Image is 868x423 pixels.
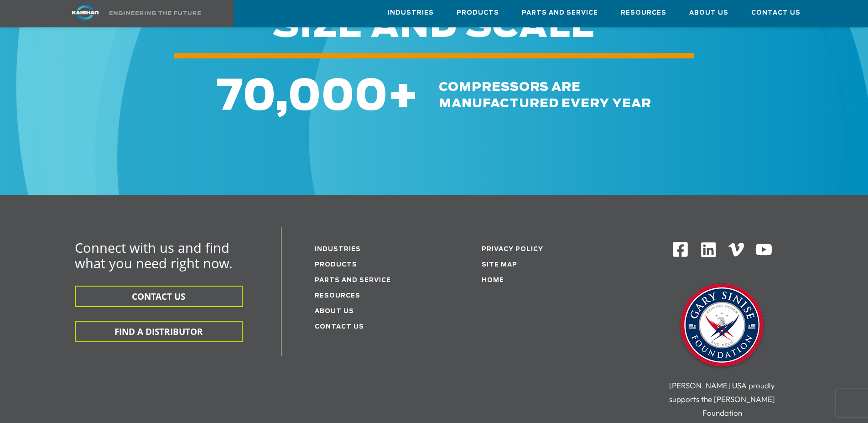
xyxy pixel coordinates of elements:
span: Connect with us and find what you need right now. [75,239,233,272]
img: Linkedin [700,241,717,259]
a: Parts and service [315,277,391,283]
img: Vimeo [728,243,744,256]
a: Products [457,0,499,25]
a: Industries [388,0,434,25]
img: Facebook [672,241,689,258]
span: [PERSON_NAME] USA proudly supports the [PERSON_NAME] Foundation [669,381,775,418]
button: FIND A DISTRIBUTOR [75,321,243,342]
span: Industries [388,8,434,18]
span: Parts and Service [522,8,598,18]
a: About Us [315,308,354,314]
a: Resources [621,0,666,25]
span: About Us [689,8,728,18]
img: Engineering the future [109,11,201,15]
a: About Us [689,0,728,25]
span: + [388,76,419,118]
span: Contact Us [751,8,800,18]
span: Products [457,8,499,18]
button: CONTACT US [75,286,243,307]
a: Contact Us [751,0,800,25]
img: Youtube [755,241,773,259]
a: Privacy Policy [482,246,543,252]
a: Home [482,277,504,283]
a: Contact Us [315,324,364,330]
img: kaishan logo [51,5,120,21]
a: Site Map [482,262,517,268]
span: 70,000 [217,76,388,118]
a: Industries [315,246,361,252]
a: Parts and Service [522,0,598,25]
span: compressors are manufactured every year [439,81,651,110]
a: Products [315,262,357,268]
a: Resources [315,293,360,299]
img: Gary Sinise Foundation [676,281,768,372]
span: Resources [621,8,666,18]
